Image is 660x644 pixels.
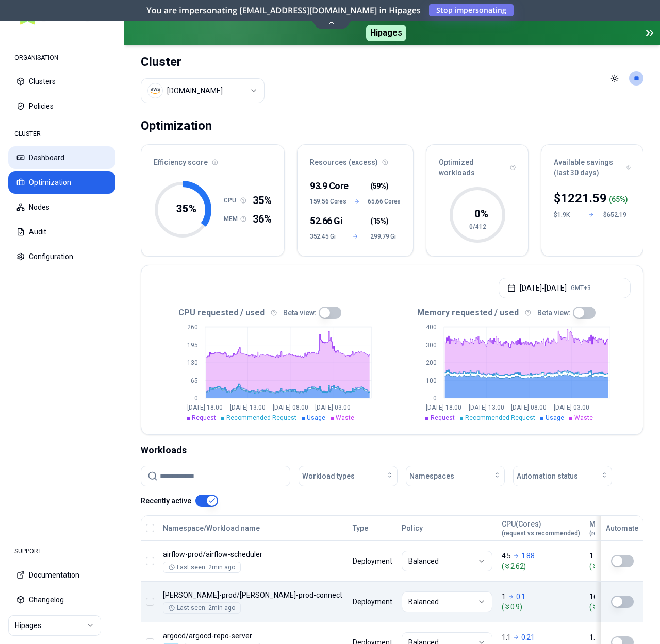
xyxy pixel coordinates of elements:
[589,632,603,642] p: 1.13
[409,471,454,481] span: Namespaces
[8,95,115,117] button: Policies
[299,466,398,486] button: Workload types
[353,518,368,538] button: Type
[310,179,340,193] div: 93.9 Core
[425,342,436,349] tspan: 300
[163,518,260,538] button: Namespace/Workload name
[8,541,115,562] div: SUPPORT
[8,245,115,268] button: Configuration
[589,551,599,561] p: 1.5
[283,309,317,316] label: Beta view:
[8,588,115,611] button: Changelog
[373,216,386,226] span: 15%
[502,632,511,642] p: 1.1
[406,466,505,486] button: Namespaces
[574,414,593,421] span: Waste
[502,602,580,612] span: ( 0.9 )
[226,414,296,421] span: Recommended Request
[302,471,355,481] span: Workload types
[192,414,216,421] span: Request
[612,194,620,205] p: 65
[433,395,436,402] tspan: 0
[554,404,589,411] tspan: [DATE] 03:00
[224,196,240,205] h1: CPU
[298,145,413,174] div: Resources (excess)
[609,194,628,205] div: ( %)
[502,529,580,537] span: (request vs recommended)
[8,564,115,586] button: Documentation
[502,519,580,537] div: CPU(Cores)
[502,591,506,602] p: 1
[554,211,579,219] div: $1.9K
[176,202,196,215] tspan: 35 %
[336,414,354,421] span: Waste
[370,232,401,241] span: 299.79 Gi
[353,556,392,566] div: Deployment
[141,145,284,174] div: Efficiency score
[373,181,386,191] span: 59%
[541,145,643,184] div: Available savings (last 30 days)
[141,115,212,136] div: Optimization
[187,359,198,366] tspan: 130
[474,208,488,220] tspan: 0 %
[511,404,547,411] tspan: [DATE] 08:00
[516,591,525,602] p: 0.1
[307,414,325,421] span: Usage
[465,414,535,421] span: Recommended Request
[537,309,571,316] label: Beta view:
[8,70,115,93] button: Clusters
[560,190,607,207] p: 1221.59
[402,523,492,533] div: Policy
[502,551,511,561] p: 4.5
[469,223,486,230] tspan: 0/412
[141,497,191,504] label: Recently active
[8,47,115,68] div: ORGANISATION
[546,414,564,421] span: Usage
[141,443,643,457] div: Workloads
[353,597,392,607] div: Deployment
[169,604,235,612] div: Last seen: 2min ago
[521,551,535,561] p: 1.88
[230,404,266,411] tspan: [DATE] 13:00
[253,193,272,208] span: 35%
[141,78,265,103] button: Select a value
[8,146,115,169] button: Dashboard
[370,181,388,191] span: ( )
[253,212,272,226] span: 36%
[425,324,436,331] tspan: 400
[191,377,198,384] tspan: 65
[8,221,115,243] button: Audit
[521,632,535,642] p: 0.21
[315,404,351,411] tspan: [DATE] 03:00
[517,471,578,481] span: Automation status
[468,404,504,411] tspan: [DATE] 13:00
[8,171,115,194] button: Optimization
[426,145,528,184] div: Optimized workloads
[194,395,198,402] tspan: 0
[554,190,607,207] div: $
[224,215,240,223] h1: MEM
[502,518,580,538] button: CPU(Cores)(request vs recommended)
[426,404,461,411] tspan: [DATE] 18:00
[8,124,115,144] div: CLUSTER
[571,284,591,292] span: GMT+3
[154,307,392,319] div: CPU requested / used
[167,86,223,96] div: luke.kubernetes.hipagesgroup.com.au
[499,278,631,298] button: [DATE]-[DATE]GMT+3
[425,377,436,384] tspan: 100
[366,25,406,41] span: Hipages
[370,216,388,226] span: ( )
[310,232,340,241] span: 352.45 Gi
[273,404,308,411] tspan: [DATE] 08:00
[425,359,436,366] tspan: 200
[310,197,346,206] span: 159.56 Cores
[603,211,628,219] div: $652.19
[502,561,580,571] span: ( 2.62 )
[589,591,597,602] p: 16
[513,466,612,486] button: Automation status
[150,86,160,96] img: aws
[606,523,638,533] div: Automate
[169,563,235,571] div: Last seen: 2min ago
[187,404,223,411] tspan: [DATE] 18:00
[187,324,198,331] tspan: 260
